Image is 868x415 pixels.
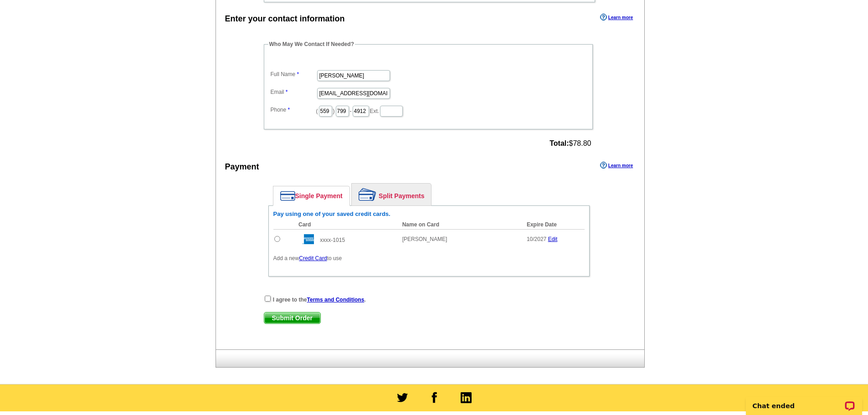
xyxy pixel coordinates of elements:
[280,191,295,201] img: single-payment.png
[522,220,585,230] th: Expire Date
[600,14,633,21] a: Learn more
[402,236,447,242] span: [PERSON_NAME]
[273,210,585,218] h6: Pay using one of your saved credit cards.
[352,184,431,205] a: Split Payments
[548,236,558,242] a: Edit
[271,106,316,114] label: Phone
[273,186,349,205] a: Single Payment
[398,220,522,230] th: Name on Card
[527,236,546,242] span: 10/2027
[359,188,376,201] img: split-payment.png
[225,13,345,25] div: Enter your contact information
[299,255,327,261] a: Credit Card
[268,103,588,118] dd: ( ) - Ext.
[307,297,365,303] a: Terms and Conditions
[264,313,320,323] span: Submit Order
[271,88,316,96] label: Email
[273,297,366,303] strong: I agree to the .
[740,386,868,415] iframe: LiveChat chat widget
[225,161,259,173] div: Payment
[550,139,569,147] strong: Total:
[268,40,355,48] legend: Who May We Contact If Needed?
[320,237,345,243] span: xxxx-1015
[550,139,591,148] span: $78.80
[271,70,316,78] label: Full Name
[273,254,585,262] p: Add a new to use
[600,162,633,169] a: Learn more
[298,234,314,244] img: amex.gif
[294,220,398,230] th: Card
